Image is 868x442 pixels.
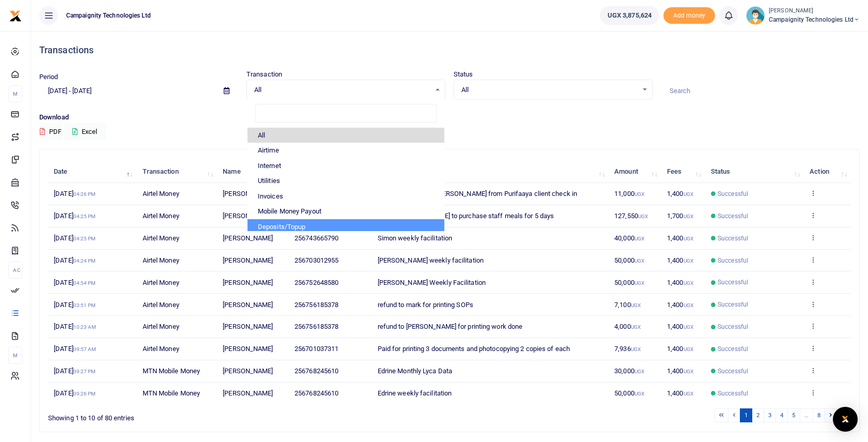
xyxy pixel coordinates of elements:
[223,256,273,264] span: [PERSON_NAME]
[634,369,644,374] small: UGX
[295,389,338,397] span: 256768245610
[48,161,136,183] th: Date: activate to sort column descending
[718,344,748,354] span: Successful
[718,211,748,221] span: Successful
[54,279,96,286] span: [DATE]
[596,6,663,25] li: Wallet ballance
[143,367,200,375] span: MTN Mobile Money
[684,191,693,197] small: UGX
[143,345,179,353] span: Airtel Money
[684,258,693,264] small: UGX
[73,236,96,241] small: 04:25 PM
[667,256,693,264] span: 1,400
[143,212,179,220] span: Airtel Money
[614,234,644,242] span: 40,000
[73,191,96,197] small: 04:26 PM
[684,346,693,352] small: UGX
[776,408,788,422] a: 4
[39,123,62,141] button: PDF
[223,301,273,309] span: [PERSON_NAME]
[223,190,273,197] span: [PERSON_NAME]
[813,408,825,422] a: 8
[54,190,96,197] span: [DATE]
[223,234,273,242] span: [PERSON_NAME]
[8,85,22,102] li: M
[661,82,860,100] input: Search
[378,367,452,375] span: Edrine Monthly Lyca Data
[631,346,641,352] small: UGX
[39,82,215,100] input: select period
[378,256,484,264] span: [PERSON_NAME] weekly facilitation
[39,72,58,82] label: Period
[378,323,523,330] span: refund to [PERSON_NAME] for printing work done
[378,212,554,220] span: sent to [PERSON_NAME] to purchase staff meals for 5 days
[684,280,693,286] small: UGX
[804,161,851,183] th: Action: activate to sort column ascending
[48,407,379,423] div: Showing 1 to 10 of 80 entries
[73,302,96,308] small: 03:51 PM
[8,262,22,279] li: Ac
[718,234,748,243] span: Successful
[769,7,860,16] small: [PERSON_NAME]
[684,391,693,397] small: UGX
[143,301,179,309] span: Airtel Money
[667,323,693,330] span: 1,400
[246,69,282,80] label: Transaction
[39,112,860,123] p: Download
[247,189,444,204] li: Invoices
[684,236,693,241] small: UGX
[378,389,452,397] span: Edrine weekly facilitation
[223,279,273,286] span: [PERSON_NAME]
[378,234,453,242] span: Simon weekly facilitation
[614,389,644,397] span: 50,000
[663,7,715,24] span: Add money
[667,234,693,242] span: 1,400
[378,190,577,197] span: Transport refund to [PERSON_NAME] from Purifaaya client check in
[295,345,338,353] span: 256701037311
[718,367,748,376] span: Successful
[295,301,338,309] span: 256756185378
[8,347,22,364] li: M
[769,15,860,24] span: Campaignity Technologies Ltd
[378,345,570,353] span: Paid for printing 3 documents and photocopying 2 copies of each
[54,234,96,242] span: [DATE]
[143,190,179,197] span: Airtel Money
[614,212,648,220] span: 127,550
[54,212,96,220] span: [DATE]
[634,280,644,286] small: UGX
[631,324,641,330] small: UGX
[787,408,800,422] a: 5
[667,190,693,197] span: 1,400
[684,324,693,330] small: UGX
[54,367,96,375] span: [DATE]
[143,323,179,330] span: Airtel Money
[663,7,715,24] li: Toup your wallet
[684,302,693,308] small: UGX
[614,279,644,286] span: 50,000
[614,256,644,264] span: 50,000
[223,323,273,330] span: [PERSON_NAME]
[143,279,179,286] span: Airtel Money
[9,10,22,22] img: logo-small
[667,389,693,397] span: 1,400
[64,123,106,141] button: Excel
[54,256,96,264] span: [DATE]
[663,11,715,19] a: Add money
[39,44,860,56] h4: Transactions
[295,323,338,330] span: 256756185378
[143,256,179,264] span: Airtel Money
[247,158,444,174] li: Internet
[608,10,652,21] span: UGX 3,875,624
[718,389,748,398] span: Successful
[718,322,748,331] span: Successful
[634,391,644,397] small: UGX
[247,173,444,189] li: Utilities
[247,128,444,143] li: All
[217,161,289,183] th: Name: activate to sort column ascending
[614,323,641,330] span: 4,000
[54,389,96,397] span: [DATE]
[247,143,444,158] li: Airtime
[54,345,96,353] span: [DATE]
[295,256,338,264] span: 256703012955
[223,345,273,353] span: [PERSON_NAME]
